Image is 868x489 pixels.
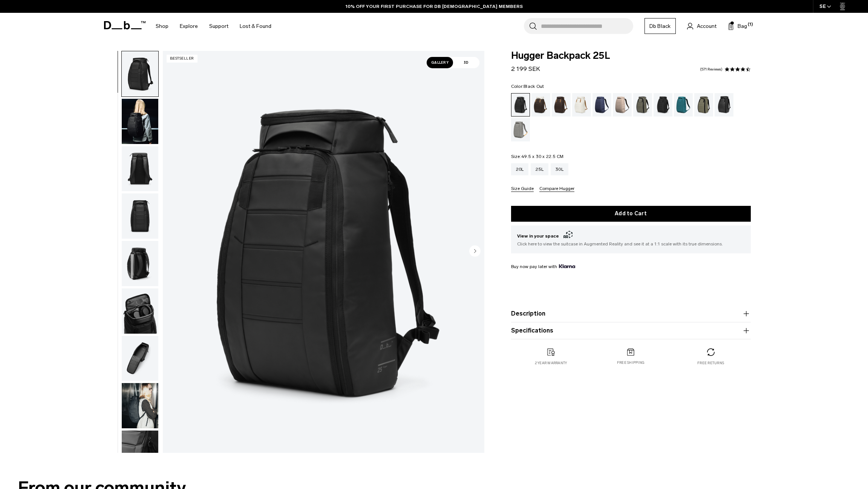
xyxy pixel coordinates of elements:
a: Explore [180,13,198,40]
a: 25L [531,163,548,175]
a: 20L [511,163,529,175]
span: 49.5 x 30 x 22.5 CM [521,154,564,159]
a: Sand Grey [511,118,530,141]
span: View in your space [517,231,745,241]
span: Bag [738,22,747,30]
button: Hugger Backpack 25L Black Out [121,51,159,97]
button: Description [511,309,751,318]
a: Cappuccino [531,93,550,117]
a: 571 reviews [700,67,723,71]
button: Next slide [469,245,481,258]
span: 3D [453,57,479,68]
img: Hugger Backpack 25L Black Out [122,336,158,381]
button: Specifications [511,326,751,335]
p: 2 year warranty [535,360,567,366]
img: Hugger Backpack 25L Black Out [122,99,158,144]
button: Hugger Backpack 25L Black Out [121,336,159,382]
button: Size Guide [511,186,534,192]
a: Fogbow Beige [613,93,632,117]
button: View in your space Click here to view the suitcase in Augmented Reality and see it at a 1:1 scale... [511,225,751,253]
a: Forest Green [633,93,652,117]
a: Black Out [511,93,530,117]
p: Free returns [697,360,724,366]
a: Lost & Found [240,13,271,40]
img: Hugger Backpack 25L Black Out [122,146,158,192]
span: Click here to view the suitcase in Augmented Reality and see it at a 1:1 scale with its true dime... [517,241,745,247]
a: Db Black [644,18,676,34]
a: Blue Hour [592,93,611,117]
a: Shop [156,13,168,40]
button: Hugger Backpack 25L Black Out [121,193,159,239]
img: Hugger Backpack 25L Black Out [122,383,158,428]
nav: Main Navigation [150,13,277,40]
a: Account [687,21,716,31]
span: 2 199 SEK [511,65,540,72]
img: {"height" => 20, "alt" => "Klarna"} [559,264,575,268]
span: Gallery [427,57,453,68]
legend: Color: [511,84,544,89]
button: Hugger Backpack 25L Black Out [121,146,159,192]
span: (1) [748,21,753,28]
img: Hugger Backpack 25L Black Out [122,51,158,97]
span: Account [697,22,716,30]
button: Hugger Backpack 25L Black Out [121,98,159,144]
p: Bestseller [167,55,197,63]
span: Hugger Backpack 25L [511,51,751,61]
p: Free shipping [617,360,644,365]
button: Hugger Backpack 25L Black Out [121,241,159,287]
button: Hugger Backpack 25L Black Out [121,288,159,334]
li: 1 / 11 [163,51,484,452]
a: Charcoal Grey [654,93,672,117]
a: Support [209,13,228,40]
a: 30L [551,163,568,175]
a: Mash Green [694,93,713,117]
a: 10% OFF YOUR FIRST PURCHASE FOR DB [DEMOGRAPHIC_DATA] MEMBERS [346,3,523,10]
a: Espresso [552,93,571,117]
button: Hugger Backpack 25L Black Out [121,430,159,476]
a: Oatmilk [572,93,591,117]
img: Hugger Backpack 25L Black Out [122,193,158,239]
img: Hugger Backpack 25L Black Out [163,51,484,452]
img: Hugger Backpack 25L Black Out [122,241,158,286]
button: Add to Cart [511,206,751,222]
span: Buy now pay later with [511,263,575,270]
img: Hugger Backpack 25L Black Out [122,288,158,334]
a: Reflective Black [715,93,733,117]
button: Bag (1) [728,21,747,31]
a: Midnight Teal [674,93,693,117]
img: Hugger Backpack 25L Black Out [122,431,158,476]
span: Black Out [524,84,544,89]
button: Hugger Backpack 25L Black Out [121,383,159,429]
button: Compare Hugger [539,186,574,192]
legend: Size: [511,154,564,159]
